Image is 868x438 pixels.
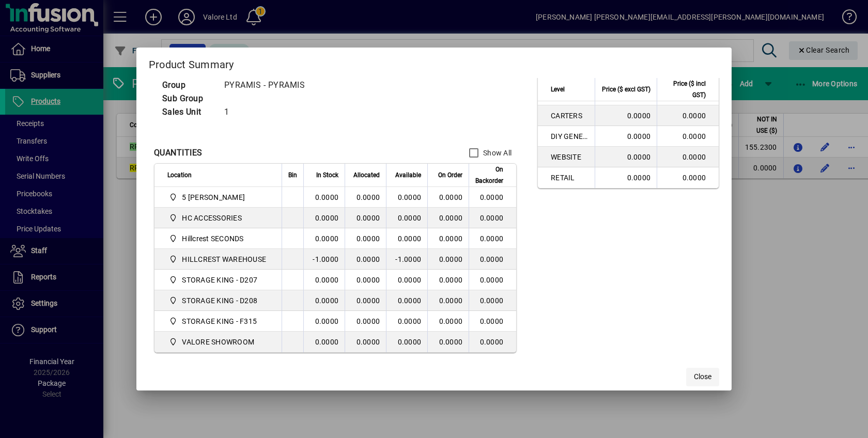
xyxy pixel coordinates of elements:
td: 0.0000 [303,311,345,332]
td: Sales Unit [157,105,219,119]
td: 0.0000 [469,290,516,311]
span: Hillcrest SECONDS [182,233,243,244]
span: Available [395,169,421,181]
span: On Backorder [475,164,503,186]
span: HC ACCESSORIES [167,212,270,224]
td: 0.0000 [345,270,386,290]
td: 0.0000 [345,228,386,249]
td: 0.0000 [469,187,516,208]
td: 0.0000 [469,311,516,332]
span: STORAGE KING - D207 [167,274,270,286]
td: 0.0000 [386,208,427,228]
td: 0.0000 [345,187,386,208]
td: 0.0000 [386,311,427,332]
span: RETAIL [551,173,588,183]
td: 0.0000 [469,228,516,249]
td: 0.0000 [469,249,516,270]
td: Sub Group [157,92,219,105]
td: 0.0000 [657,167,719,188]
td: 0.0000 [345,249,386,270]
span: HILLCREST WAREHOUSE [182,254,266,264]
td: 0.0000 [303,187,345,208]
td: -1.0000 [386,249,427,270]
span: On Order [438,169,462,181]
td: 0.0000 [469,270,516,290]
span: HILLCREST WAREHOUSE [167,253,270,265]
span: 0.0000 [439,234,463,243]
button: Close [686,368,719,386]
td: 0.0000 [595,147,657,167]
td: 0.0000 [469,332,516,352]
td: 0.0000 [595,126,657,147]
span: 5 [PERSON_NAME] [182,192,245,202]
span: 0.0000 [439,276,463,284]
td: 0.0000 [303,270,345,290]
span: Price ($ incl GST) [663,78,706,101]
td: 0.0000 [303,290,345,311]
div: QUANTITIES [154,147,203,159]
td: 0.0000 [386,332,427,352]
span: Level [551,84,565,95]
span: In Stock [316,169,338,181]
span: Bin [288,169,297,181]
td: 0.0000 [345,208,386,228]
span: 5 Colombo Hamilton [167,191,270,204]
span: 0.0000 [439,193,463,201]
span: 0.0000 [439,317,463,325]
span: 0.0000 [439,214,463,222]
h2: Product Summary [136,48,732,77]
span: STORAGE KING - D208 [182,295,257,306]
span: VALORE SHOWROOM [167,336,270,348]
span: VALORE SHOWROOM [182,337,254,347]
td: 0.0000 [303,332,345,352]
td: 0.0000 [386,290,427,311]
span: Location [167,169,192,181]
td: 0.0000 [303,208,345,228]
td: 0.0000 [303,228,345,249]
span: Price ($ excl GST) [602,84,650,95]
span: Allocated [353,169,380,181]
td: 1 [219,105,407,119]
td: -1.0000 [303,249,345,270]
td: 0.0000 [386,270,427,290]
td: 0.0000 [345,311,386,332]
span: STORAGE KING - D207 [182,275,257,285]
span: 0.0000 [439,338,463,346]
td: 0.0000 [595,167,657,188]
span: WEBSITE [551,152,588,162]
td: PYRAMIS - PYRAMIS [219,79,407,92]
span: 0.0000 [439,296,463,305]
td: 0.0000 [386,187,427,208]
td: Group [157,79,219,92]
td: 0.0000 [386,228,427,249]
span: HC ACCESSORIES [182,213,242,223]
span: STORAGE KING - D208 [167,294,270,307]
td: 0.0000 [345,332,386,352]
td: 0.0000 [657,105,719,126]
td: 0.0000 [469,208,516,228]
span: STORAGE KING - F315 [182,316,257,326]
td: 0.0000 [345,290,386,311]
td: 0.0000 [657,126,719,147]
td: 0.0000 [595,105,657,126]
span: Hillcrest SECONDS [167,232,270,245]
span: DIY GENERAL [551,131,588,142]
span: 0.0000 [439,255,463,263]
label: Show All [481,148,512,158]
span: Close [694,371,711,382]
span: STORAGE KING - F315 [167,315,270,327]
span: CARTERS [551,111,588,121]
td: 0.0000 [657,147,719,167]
